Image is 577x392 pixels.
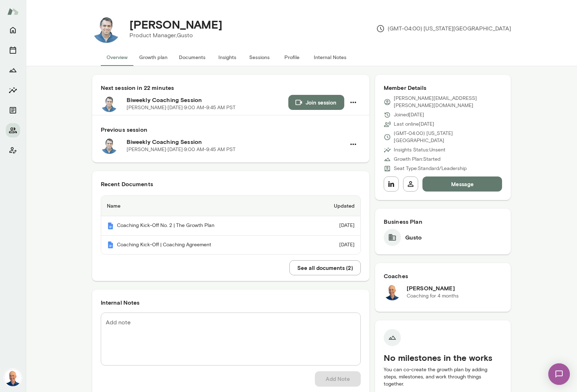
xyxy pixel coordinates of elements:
button: Growth Plan [6,63,20,77]
p: Seat Type: Standard/Leadership [394,165,467,172]
h6: Biweekly Coaching Session [127,96,288,104]
p: Insights Status: Unsent [394,146,445,154]
h6: Internal Notes [101,298,361,307]
th: Name [101,196,305,216]
button: Documents [173,49,211,66]
button: Insights [211,49,243,66]
p: Joined [DATE] [394,111,424,118]
th: Coaching Kick-Off | Coaching Agreement [101,236,305,255]
p: Last online [DATE] [394,121,434,128]
h5: No milestones in the works [384,352,502,363]
img: Mento [7,5,19,18]
h6: Previous session [101,125,361,134]
img: Mark Lazen [4,369,22,386]
button: See all documents (2) [289,260,361,275]
img: Mento [107,241,114,248]
th: Updated [305,196,360,216]
h4: [PERSON_NAME] [129,18,222,31]
p: [PERSON_NAME][EMAIL_ADDRESS][PERSON_NAME][DOMAIN_NAME] [394,95,502,109]
h6: Biweekly Coaching Session [127,137,346,146]
h6: Recent Documents [101,180,361,188]
button: Documents [6,103,20,117]
button: Join session [288,95,344,110]
button: Sessions [243,49,276,66]
img: Eric Jester [92,14,121,43]
th: Coaching Kick-Off No. 2 | The Growth Plan [101,216,305,236]
td: [DATE] [305,236,360,255]
td: [DATE] [305,216,360,236]
p: You can co-create the growth plan by adding steps, milestones, and work through things together. [384,366,502,388]
button: Growth plan [133,49,173,66]
h6: Gusto [405,233,422,242]
p: [PERSON_NAME] · [DATE] · 9:00 AM-9:45 AM PST [127,104,236,111]
p: (GMT-04:00) [US_STATE][GEOGRAPHIC_DATA] [394,130,502,144]
h6: Member Details [384,83,502,92]
button: Home [6,23,20,37]
button: Overview [101,49,133,66]
h6: Next session in 22 minutes [101,83,361,92]
h6: [PERSON_NAME] [407,284,459,292]
p: Growth Plan: Started [394,156,440,163]
img: Mento [107,222,114,229]
button: Insights [6,83,20,97]
button: Message [422,176,502,192]
img: Mark Lazen [384,283,401,300]
button: Members [6,123,20,137]
button: Client app [6,143,20,158]
button: Profile [276,49,308,66]
h6: Coaches [384,272,502,280]
button: Internal Notes [308,49,352,66]
p: Product Manager, Gusto [129,31,222,40]
h6: Business Plan [384,217,502,226]
p: Coaching for 4 months [407,292,459,300]
button: Sessions [6,43,20,57]
p: (GMT-04:00) [US_STATE][GEOGRAPHIC_DATA] [376,24,511,33]
p: [PERSON_NAME] · [DATE] · 9:00 AM-9:45 AM PST [127,146,236,153]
